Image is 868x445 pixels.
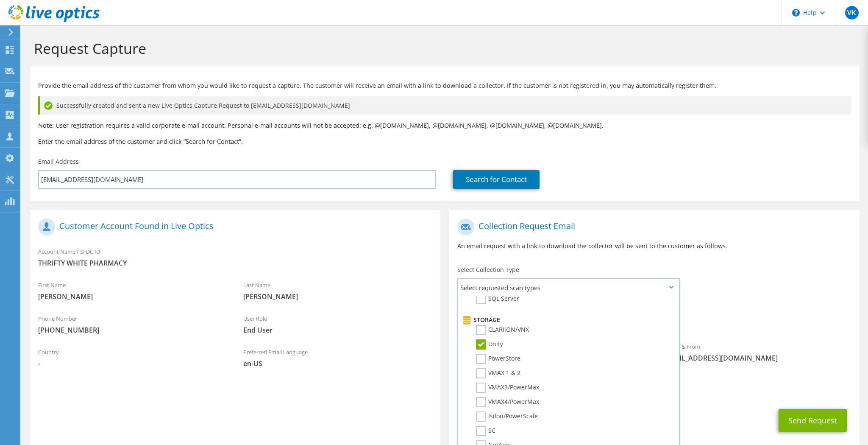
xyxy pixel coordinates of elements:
[457,266,519,274] label: Select Collection Type
[38,292,226,301] span: [PERSON_NAME]
[476,325,529,335] label: CLARiiON/VNX
[30,310,235,339] div: Phone Number
[243,325,431,335] span: End User
[453,170,540,189] a: Search for Contact
[30,343,235,372] div: Country
[38,121,851,130] p: Note: User registration requires a valid corporate e-mail account. Personal e-mail accounts will ...
[460,315,674,325] li: Storage
[476,354,520,364] label: PowerStore
[38,325,226,335] span: [PHONE_NUMBER]
[38,157,79,166] label: Email Address
[457,241,851,251] p: An email request with a link to download the collector will be sent to the customer as follows.
[458,279,679,296] span: Select requested scan types
[30,243,440,272] div: Account Name / SFDC ID
[476,397,539,407] label: VMAX4/PowerMax
[476,383,539,393] label: VMAX3/PowerMax
[38,218,428,235] h1: Customer Account Found in Live Optics
[243,292,431,301] span: [PERSON_NAME]
[476,339,503,350] label: Unity
[449,371,860,400] div: CC & Reply To
[38,258,432,268] span: THRIFTY WHITE PHARMACY
[38,359,226,368] span: -
[457,218,847,235] h1: Collection Request Email
[235,276,440,305] div: Last Name
[30,276,235,305] div: First Name
[38,81,851,90] p: Provide the email address of the customer from whom you would like to request a capture. The cust...
[476,426,495,436] label: SC
[449,338,654,367] div: To
[476,411,538,422] label: Isilon/PowerScale
[476,294,519,304] label: SQL Server
[476,368,520,378] label: VMAX 1 & 2
[845,6,859,20] span: VK
[235,310,440,339] div: User Role
[56,101,350,110] span: Successfully created and sent a new Live Optics Capture Request to [EMAIL_ADDRESS][DOMAIN_NAME]
[449,299,860,333] div: Requested Collections
[662,353,851,363] span: [EMAIL_ADDRESS][DOMAIN_NAME]
[792,9,800,17] svg: \n
[243,359,431,368] span: en-US
[34,39,851,57] h1: Request Capture
[235,343,440,372] div: Preferred Email Language
[38,137,851,146] h3: Enter the email address of the customer and click “Search for Contact”.
[779,409,847,432] button: Send Request
[654,338,859,367] div: Sender & From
